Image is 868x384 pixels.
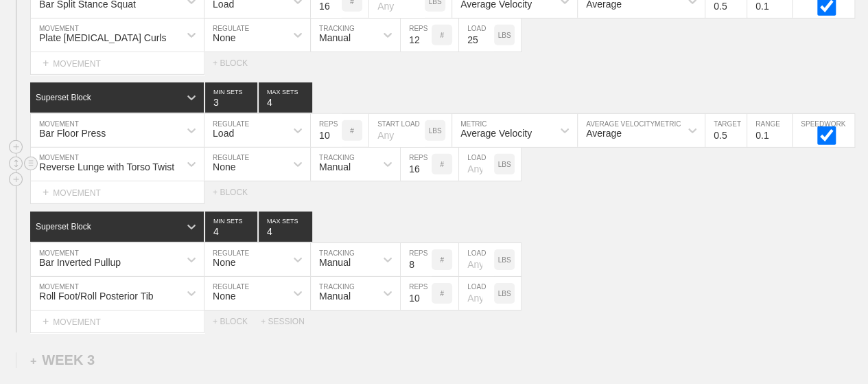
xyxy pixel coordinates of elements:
div: WEEK 3 [30,352,95,368]
span: + [43,57,49,69]
div: + BLOCK [213,317,261,326]
div: None [213,161,235,172]
span: + [43,315,49,327]
div: Superset Block [36,93,91,102]
p: # [440,32,444,39]
div: Manual [319,291,351,302]
input: Any [459,243,494,276]
input: Any [459,148,494,181]
div: Bar Floor Press [39,128,106,139]
input: Any [459,19,494,52]
span: + [30,355,36,367]
input: Any [369,114,425,147]
p: LBS [429,127,442,135]
div: Manual [319,161,351,172]
div: None [213,32,235,43]
input: None [259,212,312,242]
iframe: Chat Widget [799,318,868,384]
div: + SESSION [261,317,316,326]
div: None [213,291,235,302]
div: MOVEMENT [30,52,204,75]
div: MOVEMENT [30,310,204,333]
div: Bar Inverted Pullup [39,257,121,268]
div: Manual [319,32,351,43]
input: None [259,82,312,113]
span: + [43,186,49,198]
div: Plate [MEDICAL_DATA] Curls [39,32,166,43]
div: Reverse Lunge with Torso Twist [39,161,174,172]
p: # [440,290,444,297]
p: LBS [498,290,511,297]
div: + BLOCK [213,58,261,68]
p: LBS [498,161,511,168]
p: # [350,127,354,135]
div: Superset Block [36,222,91,231]
div: Roll Foot/Roll Posterior Tib [39,291,154,302]
div: Manual [319,257,351,268]
div: MOVEMENT [30,181,204,204]
div: Average Velocity [460,128,532,139]
div: Load [213,128,234,139]
div: + BLOCK [213,188,261,197]
p: LBS [498,256,511,264]
p: # [440,256,444,264]
input: Any [459,277,494,310]
div: Average [586,128,622,139]
div: None [213,257,235,268]
p: # [440,161,444,168]
p: LBS [498,32,511,39]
